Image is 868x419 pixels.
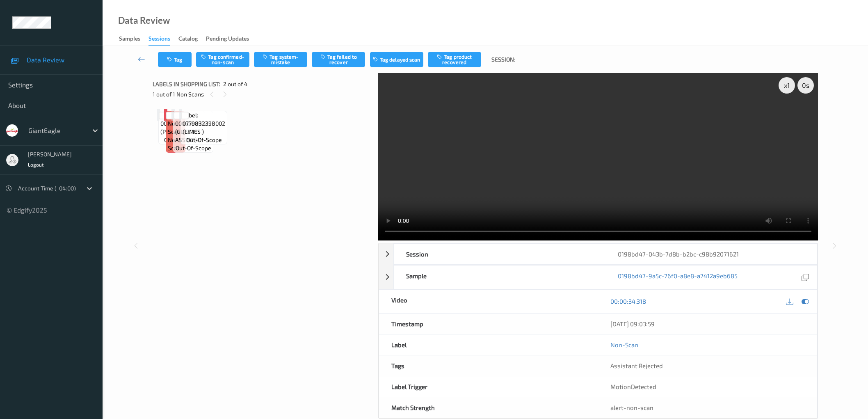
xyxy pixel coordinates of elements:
div: [DATE] 09:03:59 [610,320,805,328]
div: 0198bd47-043b-7d8b-b2bc-c98b92071621 [605,244,817,264]
button: Tag failed to recover [312,52,365,67]
a: Sessions [148,33,178,46]
button: Tag delayed scan [370,52,423,67]
span: non-scan [168,136,183,152]
button: Tag product recovered [428,52,481,67]
div: Match Strength [379,397,598,418]
span: Assistant Rejected [610,362,663,369]
a: 0198bd47-9a5c-76f0-a8e8-a7412a9eb685 [618,272,738,283]
div: MotionDetected [598,376,817,397]
button: Tag system-mistake [254,52,307,67]
span: out-of-scope [186,136,222,144]
a: Pending Updates [206,33,257,45]
div: Sample [394,266,605,289]
div: 1 out of 1 Non Scans [153,89,372,99]
div: Sessions [148,34,170,46]
span: out-of-scope [164,136,200,144]
div: Session [394,244,605,264]
div: Video [379,290,598,313]
div: Catalog [178,34,198,45]
button: Tag confirmed-non-scan [196,52,249,67]
span: Labels in shopping list: [153,80,220,88]
span: Label: 0082957004413 (PEAR BOSC LG ) [160,111,203,136]
a: 00:00:34.318 [610,297,646,305]
span: Label: Non-Scan [168,111,183,136]
div: Pending Updates [206,34,249,45]
div: Timestamp [379,314,598,334]
a: Samples [119,33,148,45]
div: Tags [379,355,598,376]
div: x 1 [779,77,795,94]
a: Non-Scan [610,341,638,349]
div: Samples [119,34,140,45]
div: alert-non-scan [610,403,805,412]
span: out-of-scope [176,144,211,152]
span: Label: 00000009023 (GUEST ASSIST ) [175,111,211,144]
div: Label Trigger [379,376,598,397]
span: Session: [491,55,515,64]
div: Label [379,334,598,355]
div: Session0198bd47-043b-7d8b-b2bc-c98b92071621 [379,243,818,265]
a: Catalog [178,33,206,45]
div: 0 s [797,77,814,94]
span: Label: 0779832398002 (LIMES ) [183,111,225,136]
div: Sample0198bd47-9a5c-76f0-a8e8-a7412a9eb685 [379,265,818,289]
span: 2 out of 4 [223,80,248,88]
div: Data Review [118,16,170,25]
button: Tag [158,52,192,67]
